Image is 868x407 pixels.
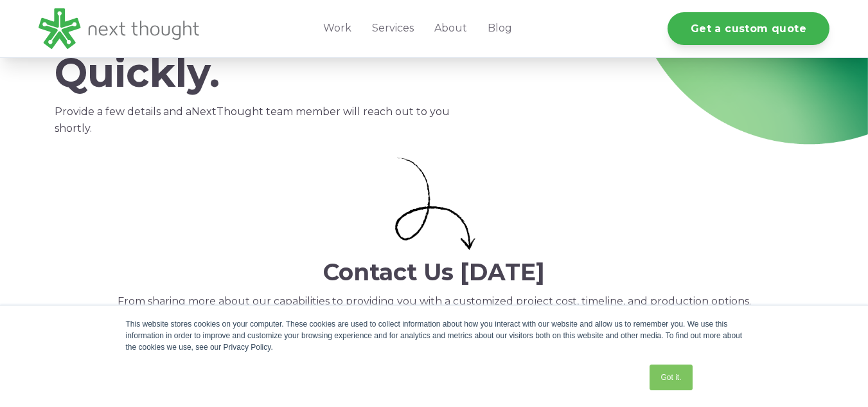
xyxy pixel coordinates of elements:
p: From sharing more about our capabilities to providing you with a customized project cost, timelin... [39,293,829,310]
img: Small curly arrow [395,158,475,250]
a: Got it. [650,365,692,390]
span: Provide a few details and a [55,105,191,118]
a: Get a custom quote [668,12,829,45]
div: This website stores cookies on your computer. These cookies are used to collect information about... [126,318,743,353]
img: LG - NextThought Logo [39,8,199,49]
span: NextThought team member will reach out to you shortly. [55,105,450,134]
h2: Contact Us [DATE] [39,259,829,285]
